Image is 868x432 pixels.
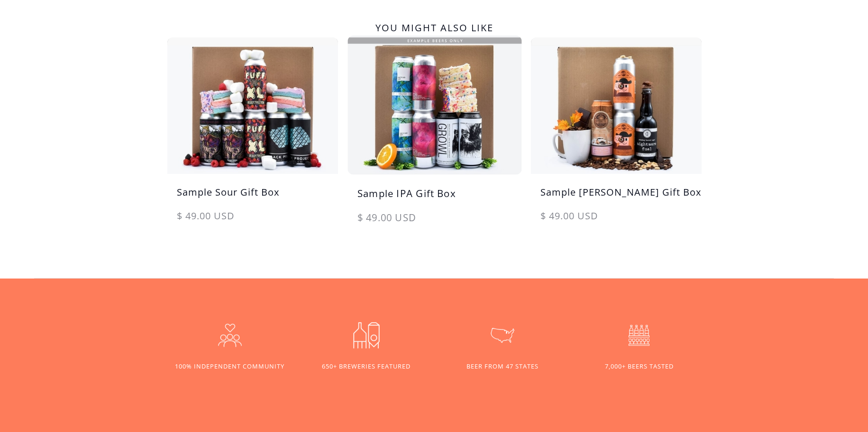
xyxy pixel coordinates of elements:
h2: You might also like [167,18,702,37]
div: 100% INDEPENDENT COMMUNITY [175,362,284,371]
div: 7,000+ BEERS TASTED [605,362,674,371]
div: BEER FROM 47 STATES [466,362,539,371]
h5: Sample Sour Gift Box [167,185,338,209]
div: $ 49.00 USD [531,209,702,233]
div: $ 49.00 USD [347,210,521,234]
h5: Sample IPA Gift Box [347,186,521,210]
div: $ 49.00 USD [167,209,338,233]
h5: Sample [PERSON_NAME] Gift Box [531,185,702,209]
a: Sample [PERSON_NAME] Gift Box$ 49.00 USD [531,37,702,233]
a: Sample IPA Gift Box$ 49.00 USD [347,36,521,234]
a: Sample Sour Gift Box$ 49.00 USD [167,37,338,233]
div: 650+ BREWERIES FEATURED [322,362,411,371]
